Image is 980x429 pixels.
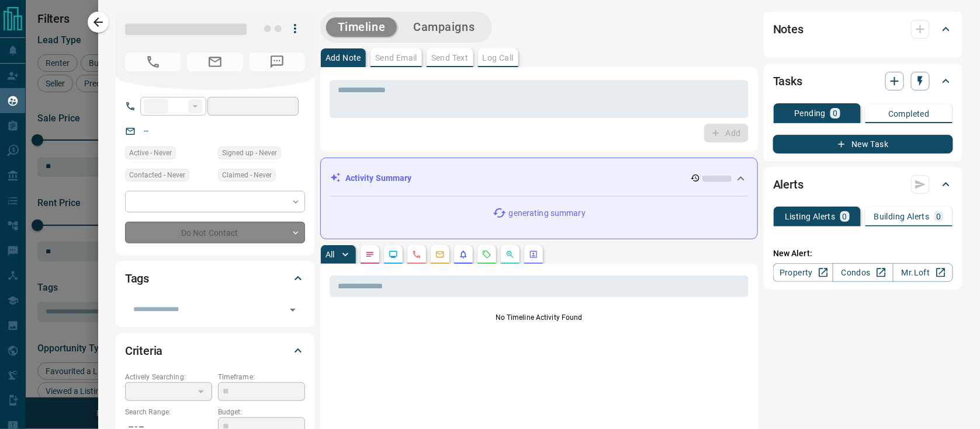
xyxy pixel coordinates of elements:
[285,302,301,318] button: Open
[345,172,412,184] p: Activity Summary
[330,168,748,189] div: Activity Summary
[249,53,305,71] span: No Number
[187,53,243,71] span: No Email
[412,250,421,259] svg: Calls
[365,250,375,259] svg: Notes
[326,18,397,37] button: Timeline
[482,250,491,259] svg: Requests
[773,72,802,90] h2: Tasks
[125,341,163,360] h2: Criteria
[125,407,212,417] p: Search Range:
[218,372,305,382] p: Timeframe:
[389,250,398,259] svg: Lead Browsing Activity
[773,135,953,154] button: New Task
[459,250,468,259] svg: Listing Alerts
[125,337,305,365] div: Criteria
[874,212,930,221] p: Building Alerts
[129,147,172,159] span: Active - Never
[833,263,893,282] a: Condos
[773,170,953,198] div: Alerts
[773,175,804,194] h2: Alerts
[785,212,836,221] p: Listing Alerts
[125,222,305,243] div: Do Not Contact
[773,263,833,282] a: Property
[218,407,305,417] p: Budget:
[888,110,930,118] p: Completed
[435,250,445,259] svg: Emails
[222,147,277,159] span: Signed up - Never
[325,250,335,259] p: All
[144,126,148,135] a: --
[129,169,185,181] span: Contacted - Never
[937,212,941,221] p: 0
[222,169,272,181] span: Claimed - Never
[833,109,837,117] p: 0
[505,250,515,259] svg: Opportunities
[330,312,749,323] p: No Timeline Activity Found
[773,67,953,95] div: Tasks
[325,54,361,62] p: Add Note
[125,269,149,288] h2: Tags
[773,15,953,43] div: Notes
[843,212,847,221] p: 0
[125,264,305,292] div: Tags
[125,53,181,71] span: No Number
[773,20,804,39] h2: Notes
[401,18,486,37] button: Campaigns
[509,207,586,219] p: generating summary
[125,372,212,382] p: Actively Searching:
[794,109,826,117] p: Pending
[529,250,538,259] svg: Agent Actions
[773,247,953,260] p: New Alert:
[893,263,953,282] a: Mr.Loft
